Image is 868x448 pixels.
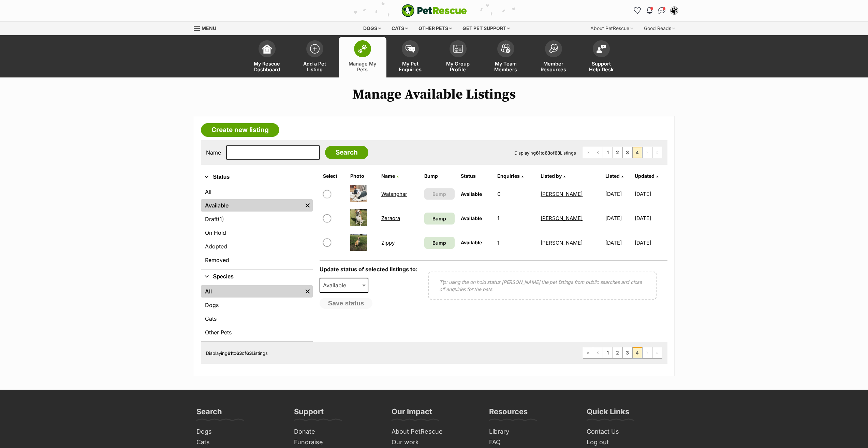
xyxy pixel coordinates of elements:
[310,44,320,54] img: add-pet-listing-icon-0afa8454b4691262ce3f59096e99ab1cd57d4a30225e0717b998d2c9b9846f56.svg
[538,61,569,72] span: Member Resources
[392,407,432,420] h3: Our Impact
[201,272,313,281] button: Species
[303,285,313,298] a: Remove filter
[381,215,400,221] a: Zeraora
[613,147,622,158] a: Page 2
[320,280,353,290] span: Available
[633,347,642,358] span: Page 4
[530,37,577,77] a: Member Resources
[432,215,446,222] span: Bump
[291,427,382,437] a: Donate
[486,437,577,448] a: FAQ
[605,173,623,179] a: Listed
[201,123,279,137] a: Create new listing
[201,173,313,182] button: Status
[549,44,558,53] img: member-resources-icon-8e73f808a243e03378d46382f2149f9095a855e16c252ad45f914b54edf8863c.svg
[194,427,284,437] a: Dogs
[652,347,662,358] span: Last page
[658,7,665,14] img: chat-41dd97257d64d25036548639549fe6c8038ab92f7586957e7f3b1b290dea8141.svg
[201,213,313,225] a: Draft
[227,350,232,356] strong: 61
[206,149,221,156] label: Name
[201,254,313,266] a: Removed
[320,171,347,182] th: Select
[201,186,313,198] a: All
[605,173,620,179] span: Listed
[603,182,634,206] td: [DATE]
[432,239,446,246] span: Bump
[252,61,282,72] span: My Rescue Dashboard
[381,173,395,179] span: Name
[201,299,313,311] a: Dogs
[587,407,629,420] h3: Quick Links
[577,37,625,77] a: Support Help Desk
[583,147,662,158] nav: Pagination
[495,206,537,230] td: 1
[443,61,473,72] span: My Group Profile
[299,61,330,72] span: Add a Pet Listing
[461,215,482,221] span: Available
[432,190,446,198] span: Bump
[401,4,467,17] img: logo-e224e6f780fb5917bec1dbf3a21bbac754714ae5b6737aabdf751b685950b380.svg
[194,437,284,448] a: Cats
[639,21,680,35] div: Good Reads
[541,191,583,197] a: [PERSON_NAME]
[623,147,632,158] a: Page 3
[320,266,417,273] label: Update status of selected listings to:
[584,437,675,448] a: Log out
[381,240,395,246] a: Zippy
[201,285,303,298] a: All
[424,188,455,200] button: Bump
[294,407,324,420] h3: Support
[206,350,268,356] span: Displaying to of Listings
[536,150,541,156] strong: 61
[635,173,654,179] span: Updated
[381,173,399,179] a: Name
[439,278,646,293] p: Tip: using the on hold status [PERSON_NAME] the pet listings from public searches and close off e...
[613,347,622,358] a: Page 2
[541,173,565,179] a: Listed by
[669,5,680,16] button: My account
[597,45,606,53] img: help-desk-icon-fdf02630f3aa405de69fd3d07c3f3aa587a6932b1a1747fa1d2bba05be0121f9.svg
[424,213,455,225] a: Bump
[422,171,457,182] th: Bump
[461,191,482,197] span: Available
[414,21,457,35] div: Other pets
[632,5,680,16] ul: Account quick links
[389,437,480,448] a: Our work
[584,427,675,437] a: Contact Us
[201,284,313,341] div: Species
[603,147,613,158] a: Page 1
[671,7,678,14] img: Lynda Smith profile pic
[339,37,386,77] a: Manage My Pets
[632,5,643,16] a: Favourites
[201,184,313,269] div: Status
[603,347,613,358] a: Page 1
[541,215,583,221] a: [PERSON_NAME]
[635,231,666,255] td: [DATE]
[453,45,463,53] img: group-profile-icon-3fa3cf56718a62981997c0bc7e787c4b2cf8bcc04b72c1350f741eb67cf2f40e.svg
[358,21,386,35] div: Dogs
[593,347,603,358] a: Previous page
[635,182,666,206] td: [DATE]
[583,347,662,359] nav: Pagination
[461,240,482,245] span: Available
[633,147,642,158] span: Page 4
[583,347,593,358] a: First page
[541,173,562,179] span: Listed by
[489,407,528,420] h3: Resources
[644,5,655,16] button: Notifications
[541,240,583,246] a: [PERSON_NAME]
[381,191,407,197] a: Watanghar
[201,326,313,338] a: Other Pets
[652,147,662,158] span: Last page
[603,206,634,230] td: [DATE]
[194,21,221,34] a: Menu
[386,37,434,77] a: My Pet Enquiries
[358,44,367,53] img: manage-my-pets-icon-02211641906a0b7f246fdf0571729dbe1e7629f14944591b6c1af311fb30b64b.svg
[623,347,632,358] a: Page 3
[497,173,524,179] a: Enquiries
[348,171,378,182] th: Photo
[514,150,576,156] span: Displaying to of Listings
[643,347,652,358] span: Next page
